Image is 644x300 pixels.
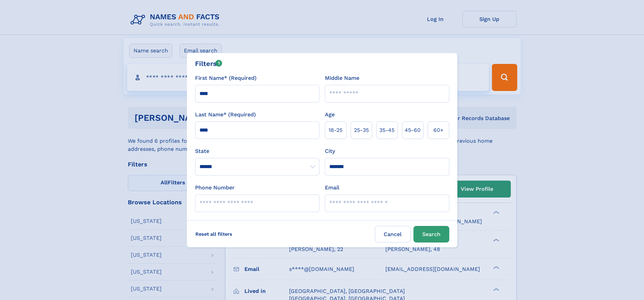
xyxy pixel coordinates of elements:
[325,74,359,82] label: Middle Name
[325,184,339,192] label: Email
[413,226,449,243] button: Search
[433,126,444,134] span: 60+
[325,147,335,155] label: City
[379,126,395,134] span: 35‑45
[195,184,235,192] label: Phone Number
[329,126,342,134] span: 18‑25
[325,111,335,119] label: Age
[405,126,421,134] span: 45‑60
[195,59,222,69] div: Filters
[195,111,256,119] label: Last Name* (Required)
[195,147,319,155] label: State
[191,226,237,242] label: Reset all filters
[375,226,411,243] label: Cancel
[195,74,257,82] label: First Name* (Required)
[354,126,369,134] span: 25‑35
